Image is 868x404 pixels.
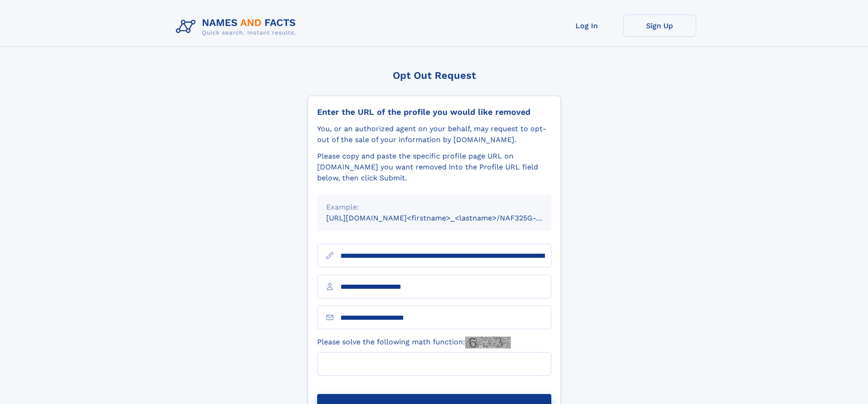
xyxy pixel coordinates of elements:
small: [URL][DOMAIN_NAME]<firstname>_<lastname>/NAF325G-xxxxxxxx [326,214,569,222]
div: You, or an authorized agent on your behalf, may request to opt-out of the sale of your informatio... [317,123,551,145]
div: Opt Out Request [308,70,561,81]
img: Logo Names and Facts [172,15,303,39]
div: Enter the URL of the profile you would like removed [317,107,551,117]
div: Please copy and paste the specific profile page URL on [DOMAIN_NAME] you want removed into the Pr... [317,151,551,184]
div: Example: [326,202,542,213]
a: Log In [550,15,623,37]
a: Sign Up [623,15,696,37]
label: Please solve the following math function: [317,337,511,348]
